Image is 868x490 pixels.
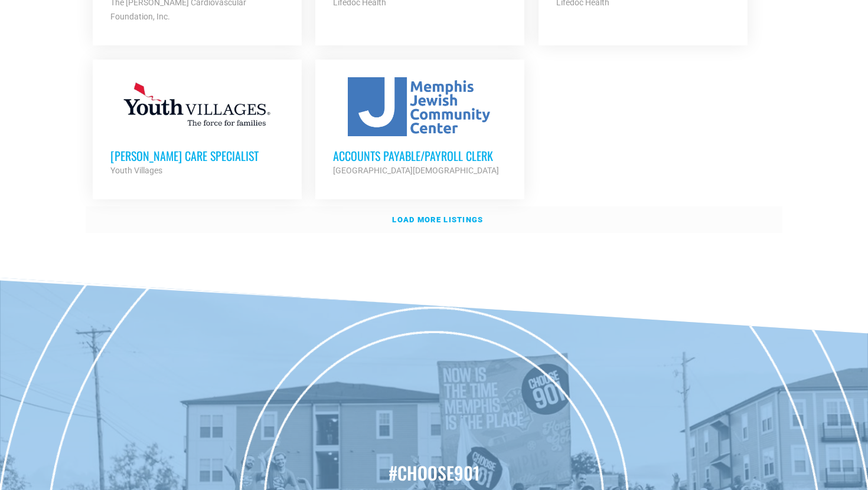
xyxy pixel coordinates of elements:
h2: #choose901 [6,461,862,485]
a: [PERSON_NAME] Care Specialist Youth Villages [93,60,302,195]
h3: [PERSON_NAME] Care Specialist [110,148,284,163]
strong: Load more listings [392,215,483,224]
strong: Youth Villages [110,166,162,175]
h3: Accounts Payable/Payroll Clerk [333,148,507,163]
a: Load more listings [86,206,782,234]
a: Accounts Payable/Payroll Clerk [GEOGRAPHIC_DATA][DEMOGRAPHIC_DATA] [315,60,524,195]
strong: [GEOGRAPHIC_DATA][DEMOGRAPHIC_DATA] [333,166,499,175]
